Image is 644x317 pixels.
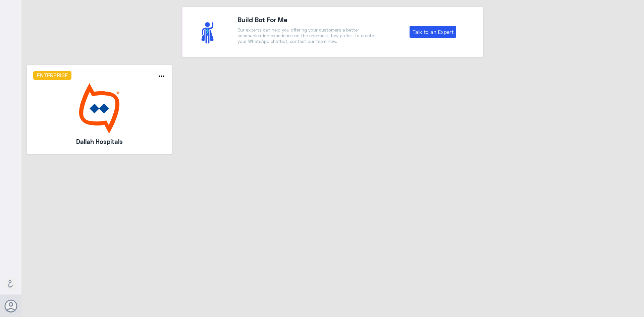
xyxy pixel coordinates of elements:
[33,83,166,134] img: bot image
[4,300,17,312] button: Avatar
[51,137,148,146] h5: Dallah Hospitals
[410,26,456,38] a: Talk to an Expert
[157,72,165,80] i: more_horiz
[237,27,378,44] p: Our experts can help you offering your customers a better communication experience on the channel...
[33,71,72,80] h6: Enterprise
[237,14,378,24] h4: Build Bot For Me
[157,72,165,82] button: more_horiz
